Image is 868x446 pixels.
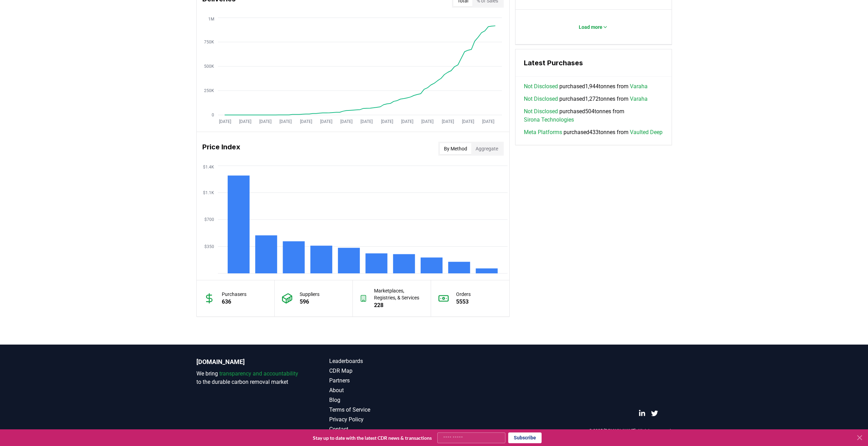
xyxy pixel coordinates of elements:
[196,370,301,386] p: We bring to the durable carbon removal market
[300,119,312,124] tspan: [DATE]
[259,119,271,124] tspan: [DATE]
[196,357,301,367] p: [DOMAIN_NAME]
[222,298,246,306] p: 636
[374,287,424,301] p: Marketplaces, Registries, & Services
[651,410,658,417] a: Twitter
[579,24,602,31] p: Load more
[329,386,434,395] a: About
[329,367,434,375] a: CDR Map
[279,119,292,124] tspan: [DATE]
[381,119,393,124] tspan: [DATE]
[482,119,494,124] tspan: [DATE]
[374,301,424,309] p: 228
[456,291,471,298] p: Orders
[204,64,214,69] tspan: 500K
[471,143,502,154] button: Aggregate
[300,291,319,298] p: Suppliers
[203,190,214,195] tspan: $1.1K
[589,428,672,433] p: © 2025 [DOMAIN_NAME]. All rights reserved.
[524,107,663,124] span: purchased 504 tonnes from
[329,377,434,385] a: Partners
[219,370,298,377] span: transparency and accountability
[202,142,240,156] h3: Price Index
[524,95,648,103] span: purchased 1,272 tonnes from
[329,425,434,433] a: Contact
[204,244,214,249] tspan: $350
[204,217,214,222] tspan: $700
[360,119,373,124] tspan: [DATE]
[440,143,471,154] button: By Method
[441,119,454,124] tspan: [DATE]
[630,128,663,137] a: Vaulted Deep
[329,396,434,404] a: Blog
[222,291,246,298] p: Purchasers
[203,165,214,170] tspan: $1.4K
[630,82,648,91] a: Varaha
[320,119,332,124] tspan: [DATE]
[401,119,413,124] tspan: [DATE]
[456,298,471,306] p: 5553
[524,95,558,103] a: Not Disclosed
[524,128,562,137] a: Meta Platforms
[329,357,434,365] a: Leaderboards
[204,88,214,93] tspan: 250K
[340,119,352,124] tspan: [DATE]
[329,415,434,424] a: Privacy Policy
[524,128,663,137] span: purchased 433 tonnes from
[219,119,231,124] tspan: [DATE]
[208,17,214,22] tspan: 1M
[421,119,433,124] tspan: [DATE]
[639,410,646,417] a: LinkedIn
[524,58,663,68] h3: Latest Purchases
[300,298,319,306] p: 596
[462,119,474,124] tspan: [DATE]
[573,20,614,34] button: Load more
[524,107,558,116] a: Not Disclosed
[212,113,214,117] tspan: 0
[630,95,648,103] a: Varaha
[524,82,648,91] span: purchased 1,944 tonnes from
[329,406,434,414] a: Terms of Service
[524,116,574,124] a: Sirona Technologies
[524,82,558,91] a: Not Disclosed
[239,119,251,124] tspan: [DATE]
[204,40,214,44] tspan: 750K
